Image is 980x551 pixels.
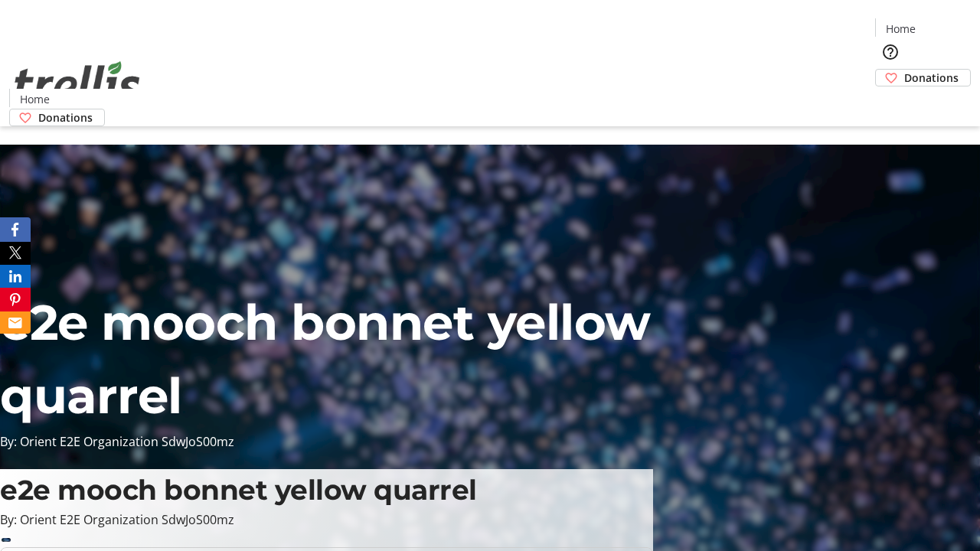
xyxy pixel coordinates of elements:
a: Home [876,21,925,37]
a: Donations [9,109,105,126]
span: Donations [904,70,959,86]
img: Orient E2E Organization SdwJoS00mz's Logo [9,44,145,121]
span: Donations [38,109,93,126]
button: Help [875,37,906,67]
a: Home [10,91,59,107]
span: Home [20,91,50,107]
span: Home [886,21,916,37]
button: Cart [875,86,906,117]
a: Donations [875,69,971,86]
